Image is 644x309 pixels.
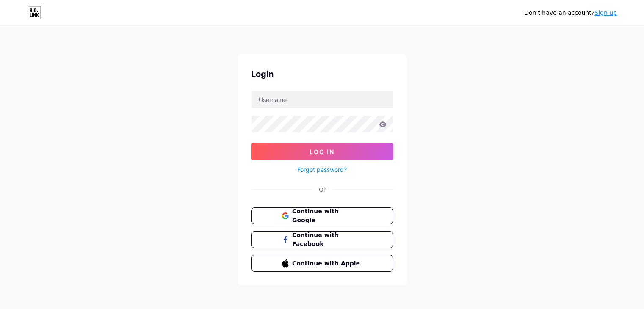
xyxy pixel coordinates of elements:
[594,9,617,16] a: Sign up
[297,165,347,174] a: Forgot password?
[310,148,334,155] span: Log In
[251,207,393,224] button: Continue with Google
[292,259,362,268] span: Continue with Apple
[251,231,393,248] button: Continue with Facebook
[292,231,362,248] span: Continue with Facebook
[524,8,617,17] div: Don't have an account?
[251,143,393,160] button: Log In
[319,185,326,194] div: Or
[252,91,393,108] input: Username
[251,68,393,80] div: Login
[292,207,362,225] span: Continue with Google
[251,255,393,272] button: Continue with Apple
